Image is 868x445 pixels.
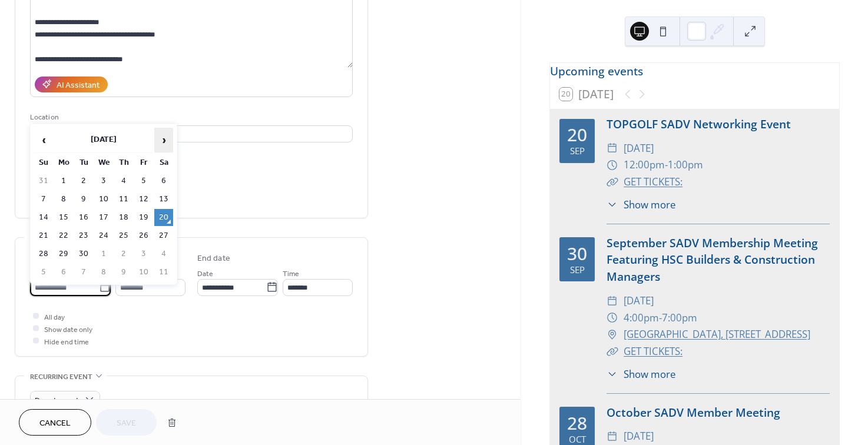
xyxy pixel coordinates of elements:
td: 22 [54,227,73,244]
td: 1 [94,245,113,263]
td: 7 [74,264,93,281]
th: We [94,154,113,171]
span: [DATE] [624,293,654,310]
span: Show date only [44,323,92,336]
span: Do not repeat [35,393,79,407]
span: Show more [624,367,675,381]
td: 6 [54,264,73,281]
a: October SADV Member Meeting [607,404,780,420]
a: GET TICKETS: [624,175,683,188]
div: 20 [567,126,587,144]
td: 8 [94,264,113,281]
a: GET TICKETS: [624,344,683,358]
td: 11 [154,264,173,281]
a: September SADV Membership Meeting Featuring HSC Builders & Construction Managers [607,235,818,285]
td: 2 [114,245,133,263]
td: 4 [114,172,133,190]
th: Th [114,154,133,171]
td: 28 [34,245,53,263]
td: 17 [94,209,113,226]
th: Sa [154,154,173,171]
td: 21 [34,227,53,244]
div: 30 [567,245,587,263]
button: ​Show more [607,197,675,212]
span: - [659,310,662,327]
div: ​ [607,293,618,310]
td: 3 [94,172,113,190]
span: › [155,128,173,152]
td: 10 [94,191,113,208]
span: Time [283,267,299,280]
td: 15 [54,209,73,226]
span: 1:00pm [668,157,703,174]
div: Upcoming events [550,63,839,80]
div: ​ [607,140,618,157]
span: All day [44,311,65,323]
th: [DATE] [54,128,153,153]
div: ​ [607,174,618,191]
div: ​ [607,197,618,212]
span: Cancel [39,417,71,430]
td: 11 [114,191,133,208]
span: Hide end time [44,336,89,348]
div: ​ [607,428,618,445]
td: 27 [154,227,173,244]
td: 19 [134,209,153,226]
div: ​ [607,157,618,174]
div: ​ [607,343,618,360]
td: 18 [114,209,133,226]
button: ​Show more [607,367,675,381]
div: 28 [567,414,587,432]
span: Recurring event [30,371,92,383]
span: 12:00pm [624,157,665,174]
th: Mo [54,154,73,171]
td: 3 [134,245,153,263]
td: 9 [74,191,93,208]
td: 26 [134,227,153,244]
a: TOPGOLF SADV Networking Event [607,116,791,132]
div: Sep [570,147,585,155]
div: ​ [607,326,618,343]
td: 5 [134,172,153,190]
span: Show more [624,197,675,212]
td: 20 [154,209,173,226]
span: [DATE] [624,140,654,157]
td: 13 [154,191,173,208]
td: 25 [114,227,133,244]
th: Su [34,154,53,171]
div: ​ [607,310,618,327]
div: End date [197,253,230,265]
div: ​ [607,367,618,381]
td: 30 [74,245,93,263]
td: 31 [34,172,53,190]
span: 7:00pm [662,310,697,327]
td: 1 [54,172,73,190]
div: Sep [570,265,585,274]
td: 24 [94,227,113,244]
td: 29 [54,245,73,263]
td: 16 [74,209,93,226]
td: 23 [74,227,93,244]
th: Tu [74,154,93,171]
td: 14 [34,209,53,226]
div: AI Assistant [57,79,100,91]
div: Location [30,111,350,124]
td: 10 [134,264,153,281]
span: 4:00pm [624,310,659,327]
span: [DATE] [624,428,654,445]
td: 8 [54,191,73,208]
span: ‹ [35,128,52,152]
td: 7 [34,191,53,208]
button: AI Assistant [35,77,108,92]
button: Cancel [19,409,91,436]
td: 12 [134,191,153,208]
span: Date [197,267,213,280]
td: 6 [154,172,173,190]
a: [GEOGRAPHIC_DATA], [STREET_ADDRESS] [624,326,810,343]
td: 4 [154,245,173,263]
td: 5 [34,264,53,281]
td: 9 [114,264,133,281]
span: - [665,157,668,174]
td: 2 [74,172,93,190]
